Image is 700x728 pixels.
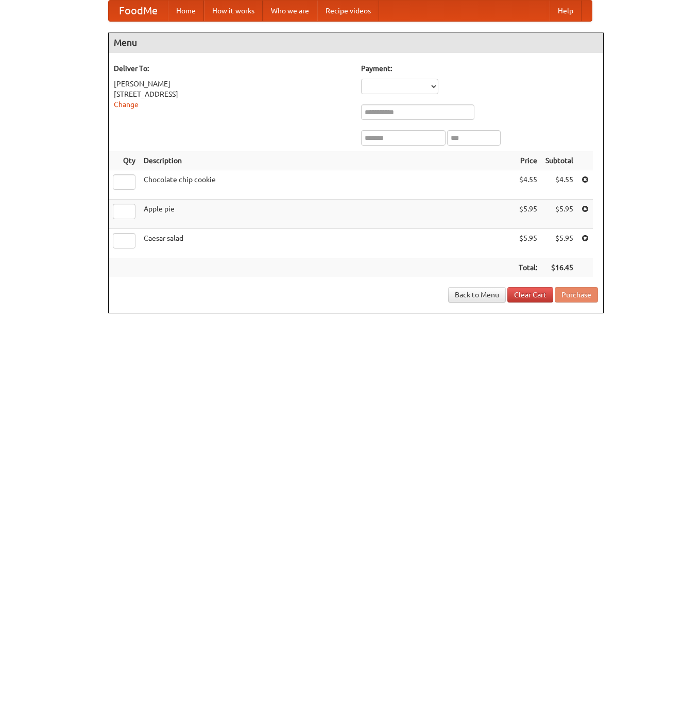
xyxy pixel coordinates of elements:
[507,287,553,303] a: Clear Cart
[114,63,351,74] h5: Deliver To:
[515,200,541,229] td: $5.95
[317,1,379,21] a: Recipe videos
[109,151,140,170] th: Qty
[550,1,582,21] a: Help
[541,170,577,200] td: $4.55
[541,151,577,170] th: Subtotal
[541,229,577,258] td: $5.95
[168,1,204,21] a: Home
[515,258,541,277] th: Total:
[114,79,351,89] div: [PERSON_NAME]
[541,200,577,229] td: $5.95
[204,1,263,21] a: How it works
[448,287,506,303] a: Back to Menu
[541,258,577,277] th: $16.45
[114,100,139,109] a: Change
[114,89,351,99] div: [STREET_ADDRESS]
[109,32,603,53] h4: Menu
[515,170,541,200] td: $4.55
[140,151,515,170] th: Description
[515,229,541,258] td: $5.95
[140,170,515,200] td: Chocolate chip cookie
[140,200,515,229] td: Apple pie
[109,1,168,21] a: FoodMe
[140,229,515,258] td: Caesar salad
[555,287,598,303] button: Purchase
[515,151,541,170] th: Price
[361,63,598,74] h5: Payment:
[263,1,317,21] a: Who we are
